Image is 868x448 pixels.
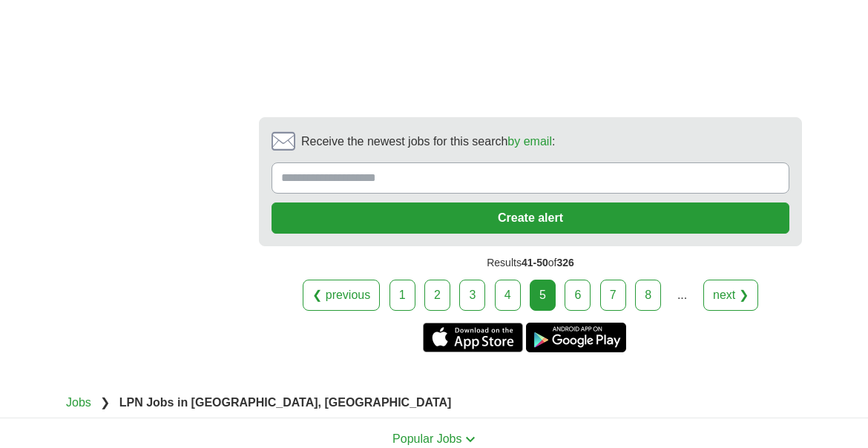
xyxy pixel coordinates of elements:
[565,280,591,311] a: 6
[522,257,548,269] span: 41-50
[303,280,380,311] a: ❮ previous
[495,280,521,311] a: 4
[465,436,476,443] img: toggle icon
[392,432,461,445] span: Popular Jobs
[668,280,697,310] div: ...
[507,135,552,148] a: by email
[66,396,91,409] a: Jobs
[259,246,802,280] div: Results of
[100,396,110,409] span: ❯
[301,133,555,151] span: Receive the newest jobs for this search :
[459,280,485,311] a: 3
[526,323,626,352] a: Get the Android app
[389,280,415,311] a: 1
[703,280,758,311] a: next ❯
[424,280,450,311] a: 2
[600,280,626,311] a: 7
[556,257,573,269] span: 326
[423,323,523,352] a: Get the iPhone app
[530,280,556,311] div: 5
[272,202,789,234] button: Create alert
[635,280,661,311] a: 8
[119,396,452,409] strong: LPN Jobs in [GEOGRAPHIC_DATA], [GEOGRAPHIC_DATA]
